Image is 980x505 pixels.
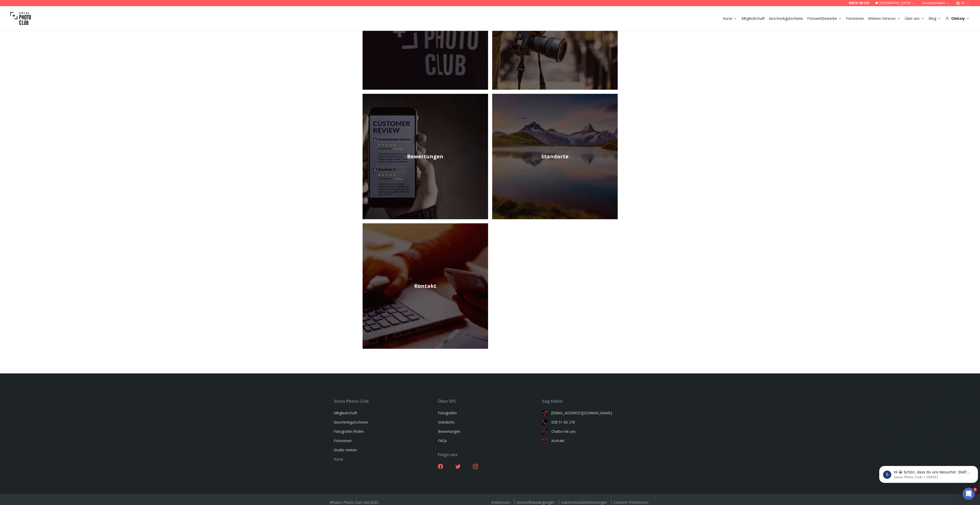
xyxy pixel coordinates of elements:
[767,15,805,22] button: Geschenkgutscheine
[877,455,980,491] iframe: Intercom notifications message
[363,94,488,219] a: Bewertungen
[723,16,737,21] a: Kurse
[927,15,943,22] button: Blog
[844,15,866,22] button: Fotoreisen
[945,16,970,21] div: Oleksiy
[492,94,618,219] img: Fotograf Buchen
[739,15,767,22] button: Mitgliedschaft
[489,500,512,505] a: Impressum
[438,398,542,404] div: Über SPC
[334,410,357,415] a: Mitgliedschaft
[542,398,646,404] div: Sag Hallo!
[414,282,436,290] h2: Kontakt
[741,16,765,21] a: Mitgliedschaft
[334,457,343,462] a: Kurse
[805,15,844,22] button: Fotowettbewerbe
[334,447,357,452] a: Studio mieten
[334,398,438,404] div: Swiss Photo Club
[492,94,618,219] a: Standorte
[330,500,378,505] div: @Swiss Photo Club Sàrl, 2025
[807,16,842,21] a: Fotowettbewerbe
[542,438,646,443] a: Kontakt
[542,410,646,416] a: [EMAIL_ADDRESS][DOMAIN_NAME]
[542,420,646,425] a: 058 51 00 270
[438,438,447,443] a: FAQs
[334,420,368,425] a: Geschenkgutscheine
[769,16,803,21] a: Geschenkgutscheine
[438,410,457,415] a: Fotografen
[905,16,924,21] a: Über uns
[514,500,557,505] a: Geschäftsbedingungen
[438,420,454,425] a: Standorte
[542,429,646,434] a: Chatte mit uns
[334,429,364,434] a: Fotografen finden
[929,16,941,21] a: Blog
[903,15,927,22] button: Über uns
[559,500,609,505] a: Datenschutzbestimmungen
[721,15,739,22] button: Kurse
[438,429,460,434] a: Bewertungen
[10,8,31,29] img: Swiss photo club
[866,15,903,22] button: Weitere Services
[363,94,488,219] img: Fotograf Buchen
[963,488,975,500] iframe: Intercom live chat
[438,452,542,458] div: Folge uns
[611,500,651,505] a: Consent Preferences
[849,1,869,5] a: 058 51 00 270
[363,223,488,349] img: Fotograf Buchen
[846,16,864,21] a: Fotoreisen
[973,488,977,492] span: 1
[363,223,488,349] a: Kontakt
[541,153,569,160] h2: Standorte
[407,153,443,160] h2: Bewertungen
[868,16,901,21] a: Weitere Services
[334,438,352,443] a: Fotoreisen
